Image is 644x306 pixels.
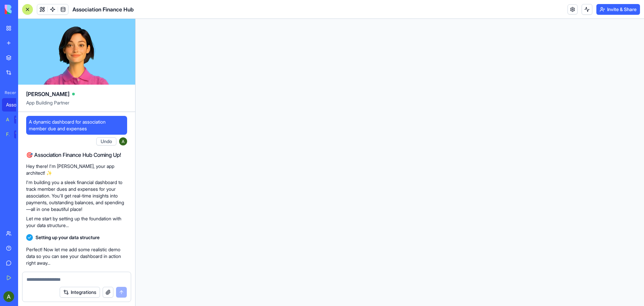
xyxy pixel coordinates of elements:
div: TRY [14,130,25,138]
span: [PERSON_NAME] [26,90,69,98]
img: logo [5,5,46,14]
span: Recent [2,90,16,95]
img: ACg8ocIvcScK38e-tDUeDnFdLE0FqHS_M9UFNdrbEErmp2FkMDYgSio=s96-c [119,137,127,145]
img: ACg8ocIvcScK38e-tDUeDnFdLE0FqHS_M9UFNdrbEErmp2FkMDYgSio=s96-c [3,291,14,302]
a: Feedback FormTRY [2,128,29,141]
span: Setting up your data structure [36,234,100,241]
button: Invite & Share [596,4,640,15]
a: AI Logo GeneratorTRY [2,113,29,126]
div: Feedback Form [6,131,9,138]
a: Association Finance Hub [2,98,29,112]
div: AI Logo Generator [6,116,9,123]
p: Let me start by setting up the foundation with your data structure... [26,215,127,229]
span: A dynamic dashboard for association member due and expenses [29,119,124,132]
div: TRY [14,116,25,124]
p: I'm building you a sleek financial dashboard to track member dues and expenses for your associati... [26,179,127,213]
p: Perfect! Now let me add some realistic demo data so you can see your dashboard in action right aw... [26,246,127,266]
span: Association Finance Hub [72,5,134,13]
button: Undo [96,137,116,145]
span: App Building Partner [26,99,127,112]
button: Integrations [60,287,100,298]
div: Association Finance Hub [6,101,25,108]
p: Hey there! I'm [PERSON_NAME], your app architect! ✨ [26,163,127,176]
h2: 🎯 Association Finance Hub Coming Up! [26,151,127,159]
